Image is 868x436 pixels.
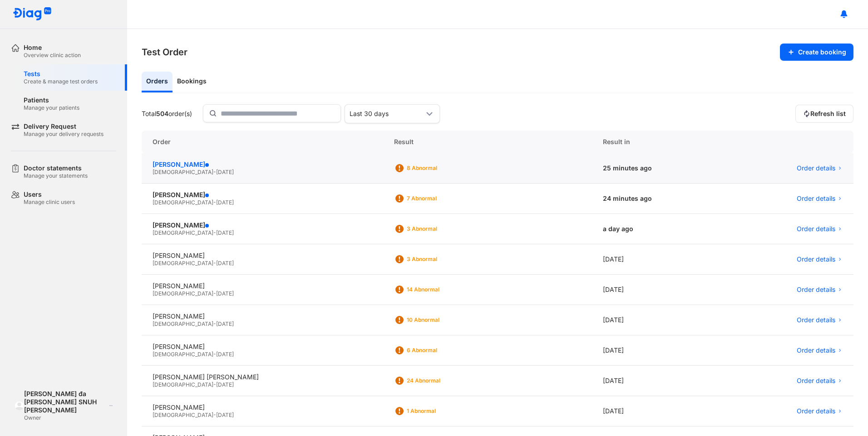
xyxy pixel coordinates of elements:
[592,275,725,305] div: [DATE]
[797,225,835,233] span: Order details
[592,305,725,335] div: [DATE]
[153,282,372,290] div: [PERSON_NAME]
[153,290,213,297] span: [DEMOGRAPHIC_DATA]
[795,105,853,123] button: Refresh list
[213,320,216,327] span: -
[153,403,372,412] div: [PERSON_NAME]
[156,110,168,117] span: 504
[216,229,234,236] span: [DATE]
[153,221,372,229] div: [PERSON_NAME]
[24,52,81,59] div: Overview clinic action
[142,131,383,153] div: Order
[153,191,372,199] div: [PERSON_NAME]
[592,244,725,275] div: [DATE]
[592,214,725,244] div: a day ago
[153,343,372,351] div: [PERSON_NAME]
[810,110,846,118] span: Refresh list
[216,412,234,418] span: [DATE]
[153,412,213,418] span: [DEMOGRAPHIC_DATA]
[153,160,372,169] div: [PERSON_NAME]
[216,351,234,358] span: [DATE]
[407,286,479,293] div: 14 Abnormal
[153,381,213,388] span: [DEMOGRAPHIC_DATA]
[213,199,216,206] span: -
[592,335,725,366] div: [DATE]
[592,184,725,214] div: 24 minutes ago
[797,316,835,324] span: Order details
[797,407,835,415] span: Order details
[173,72,211,92] div: Bookings
[153,351,213,358] span: [DEMOGRAPHIC_DATA]
[213,290,216,297] span: -
[24,122,104,131] div: Delivery Request
[153,260,213,266] span: [DEMOGRAPHIC_DATA]
[797,377,835,385] span: Order details
[407,165,479,172] div: 8 Abnormal
[407,347,479,354] div: 6 Abnormal
[797,346,835,354] span: Order details
[780,44,853,61] button: Create booking
[350,110,424,118] div: Last 30 days
[15,401,24,411] img: logo
[153,169,213,175] span: [DEMOGRAPHIC_DATA]
[24,78,98,85] div: Create & manage test orders
[216,381,234,388] span: [DATE]
[153,252,372,260] div: [PERSON_NAME]
[797,164,835,172] span: Order details
[383,131,592,153] div: Result
[407,316,479,324] div: 10 Abnormal
[592,131,725,153] div: Result in
[142,46,187,58] h3: Test Order
[24,164,88,172] div: Doctor statements
[153,312,372,320] div: [PERSON_NAME]
[24,131,104,138] div: Manage your delivery requests
[216,320,234,327] span: [DATE]
[797,286,835,294] span: Order details
[213,169,216,175] span: -
[24,390,106,414] div: [PERSON_NAME] đa [PERSON_NAME] SNUH [PERSON_NAME]
[592,366,725,396] div: [DATE]
[142,110,192,118] div: Total order(s)
[216,260,234,266] span: [DATE]
[213,260,216,266] span: -
[24,414,106,421] div: Owner
[592,396,725,426] div: [DATE]
[24,104,79,111] div: Manage your patients
[797,194,835,203] span: Order details
[213,351,216,358] span: -
[24,44,81,52] div: Home
[592,153,725,184] div: 25 minutes ago
[24,96,79,104] div: Patients
[213,381,216,388] span: -
[797,255,835,263] span: Order details
[407,256,479,263] div: 3 Abnormal
[153,373,372,381] div: [PERSON_NAME] [PERSON_NAME]
[24,172,88,179] div: Manage your statements
[216,169,234,175] span: [DATE]
[407,195,479,202] div: 7 Abnormal
[24,190,75,199] div: Users
[216,290,234,297] span: [DATE]
[213,229,216,236] span: -
[142,72,173,92] div: Orders
[24,70,98,78] div: Tests
[407,377,479,384] div: 24 Abnormal
[153,320,213,327] span: [DEMOGRAPHIC_DATA]
[216,199,234,206] span: [DATE]
[13,7,52,21] img: logo
[24,199,75,206] div: Manage clinic users
[407,225,479,233] div: 3 Abnormal
[153,199,213,206] span: [DEMOGRAPHIC_DATA]
[213,412,216,418] span: -
[407,407,479,415] div: 1 Abnormal
[153,229,213,236] span: [DEMOGRAPHIC_DATA]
